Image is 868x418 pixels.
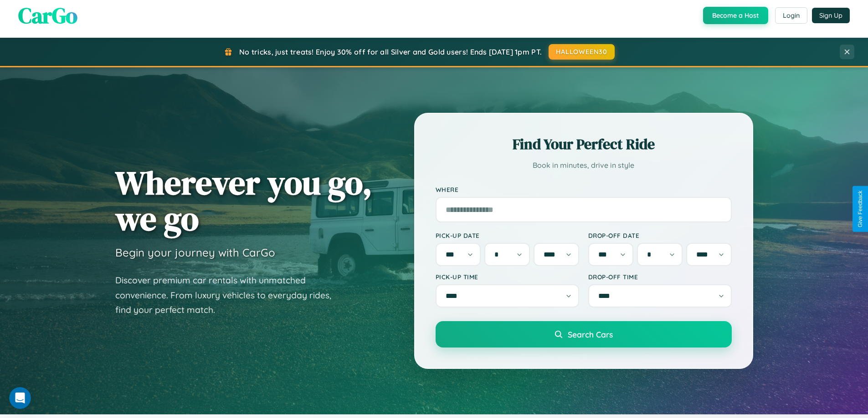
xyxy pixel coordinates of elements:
button: Search Cars [436,321,732,347]
button: Login [775,7,807,24]
span: CarGo [18,0,77,30]
button: HALLOWEEN30 [549,44,615,60]
label: Where [436,186,732,193]
span: No tricks, just treats! Enjoy 30% off for all Silver and Gold users! Ends [DATE] 1pm PT. [239,47,542,56]
h3: Begin your journey with CarGo [115,246,275,259]
label: Drop-off Date [588,232,732,239]
button: Sign Up [812,8,850,23]
p: Book in minutes, drive in style [436,159,732,172]
label: Pick-up Date [436,232,579,239]
p: Discover premium car rentals with unmatched convenience. From luxury vehicles to everyday rides, ... [115,273,343,317]
button: Become a Host [703,7,768,24]
iframe: Intercom live chat [9,387,31,409]
span: Search Cars [568,329,613,339]
label: Pick-up Time [436,273,579,281]
label: Drop-off Time [588,273,732,281]
h1: Wherever you go, we go [115,165,372,237]
h2: Find Your Perfect Ride [436,134,732,154]
div: Give Feedback [857,191,863,227]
